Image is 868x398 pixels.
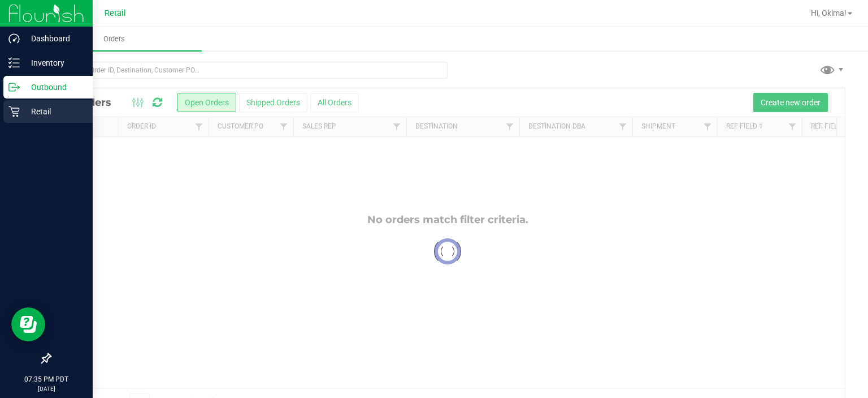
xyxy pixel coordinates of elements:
[105,8,126,18] span: Retail
[20,105,88,118] p: Retail
[811,8,847,18] span: Hi, Okima!
[20,80,88,94] p: Outbound
[8,33,20,44] inline-svg: Dashboard
[5,374,88,384] p: 07:35 PM PDT
[20,32,88,45] p: Dashboard
[8,57,20,69] inline-svg: Inventory
[5,384,88,393] p: [DATE]
[11,307,45,341] iframe: Resource center
[88,34,140,44] span: Orders
[50,62,448,79] input: Search Order ID, Destination, Customer PO...
[8,106,20,117] inline-svg: Retail
[20,56,88,70] p: Inventory
[27,27,202,51] a: Orders
[8,82,20,93] inline-svg: Outbound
